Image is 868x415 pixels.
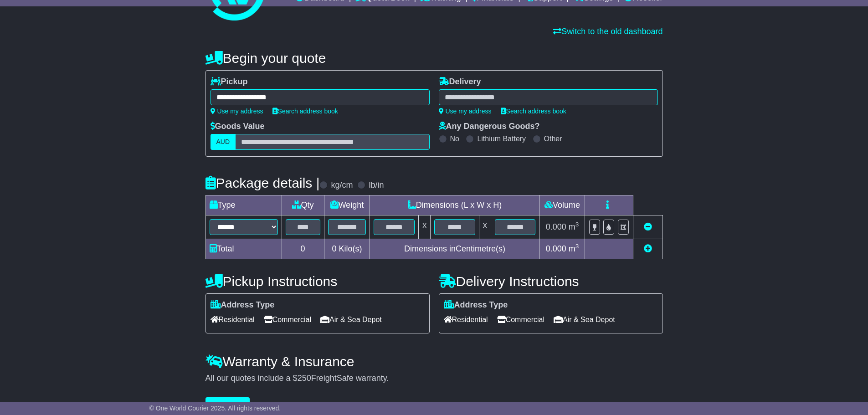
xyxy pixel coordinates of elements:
[211,122,265,132] label: Goods Value
[575,221,579,228] sup: 3
[546,222,566,231] span: 0.000
[211,77,248,87] label: Pickup
[569,244,579,253] span: m
[272,108,338,115] a: Search address book
[501,108,566,115] a: Search address book
[370,239,539,259] td: Dimensions in Centimetre(s)
[439,274,663,289] h4: Delivery Instructions
[444,313,488,327] span: Residential
[320,313,382,327] span: Air & Sea Depot
[544,134,562,143] label: Other
[331,180,353,190] label: kg/cm
[477,134,526,143] label: Lithium Battery
[205,239,282,259] td: Total
[264,313,311,327] span: Commercial
[497,313,544,327] span: Commercial
[546,244,566,253] span: 0.000
[211,134,236,150] label: AUD
[439,77,481,87] label: Delivery
[282,239,324,259] td: 0
[205,397,250,413] button: Get Quotes
[282,195,324,215] td: Qty
[205,354,663,369] h4: Warranty & Insurance
[332,244,336,253] span: 0
[439,108,492,115] a: Use my address
[205,274,430,289] h4: Pickup Instructions
[205,195,282,215] td: Type
[211,108,263,115] a: Use my address
[553,27,663,36] a: Switch to the old dashboard
[324,195,370,215] td: Weight
[370,195,539,215] td: Dimensions (L x W x H)
[575,243,579,250] sup: 3
[644,244,652,253] a: Add new item
[149,405,281,412] span: © One World Courier 2025. All rights reserved.
[444,300,508,310] label: Address Type
[419,215,431,239] td: x
[569,222,579,231] span: m
[479,215,491,239] td: x
[298,374,311,383] span: 250
[211,313,255,327] span: Residential
[554,313,615,327] span: Air & Sea Depot
[205,175,320,190] h4: Package details |
[369,180,384,190] label: lb/in
[644,222,652,231] a: Remove this item
[439,122,540,132] label: Any Dangerous Goods?
[539,195,585,215] td: Volume
[205,51,663,66] h4: Begin your quote
[205,374,663,384] div: All our quotes include a $ FreightSafe warranty.
[450,134,459,143] label: No
[324,239,370,259] td: Kilo(s)
[211,300,275,310] label: Address Type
